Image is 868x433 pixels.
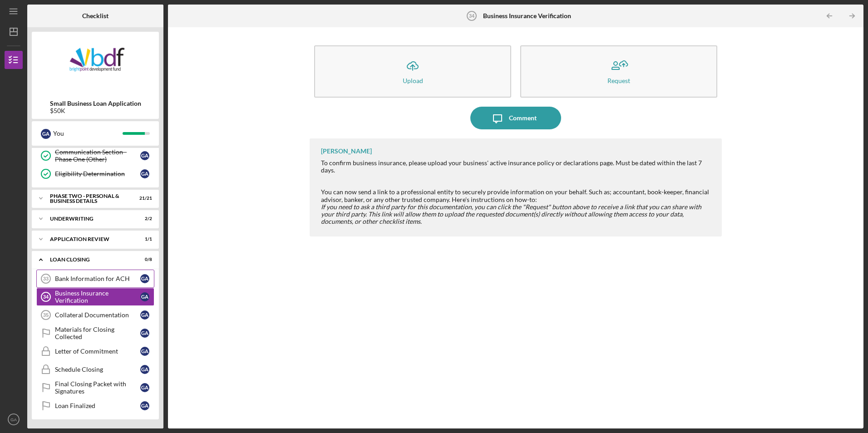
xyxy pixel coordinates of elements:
a: Communication Section - Phase One (Other)GA [36,147,154,165]
div: G A [140,347,149,356]
a: Loan FinalizedGA [36,397,154,415]
div: Final Closing Packet with Signatures [55,380,140,395]
b: Business Insurance Verification [483,12,571,20]
div: Upload [403,77,423,84]
b: Checklist [82,12,108,20]
tspan: 34 [43,294,49,300]
div: G A [140,383,149,392]
div: G A [140,292,149,301]
em: If you need to ask a third party for this documentation, you can click the "Request" button above... [321,203,701,225]
div: 2 / 2 [136,216,152,221]
a: Final Closing Packet with SignaturesGA [36,379,154,397]
div: 21 / 21 [136,196,152,201]
div: PHASE TWO - PERSONAL & BUSINESS DETAILS [50,193,129,204]
div: 0 / 8 [136,257,152,262]
div: Business Insurance Verification [55,290,140,304]
text: GA [10,417,17,422]
div: Request [607,77,630,84]
a: Schedule ClosingGA [36,360,154,379]
tspan: 35 [43,312,49,318]
button: Request [520,45,717,98]
div: G A [140,365,149,374]
div: Loan Closing [50,257,129,262]
div: G A [140,329,149,338]
div: G A [140,169,149,178]
a: 34Business Insurance VerificationGA [36,288,154,306]
tspan: 34 [469,13,475,19]
div: Bank Information for ACH [55,275,140,282]
a: 33Bank Information for ACHGA [36,270,154,288]
div: [PERSON_NAME] [321,148,372,155]
button: Comment [470,107,561,129]
div: G A [140,401,149,410]
div: Loan Finalized [55,402,140,409]
div: Comment [509,107,537,129]
div: Communication Section - Phase One (Other) [55,148,140,163]
div: ​ [321,203,712,225]
button: GA [5,410,23,428]
div: Letter of Commitment [55,348,140,355]
div: Collateral Documentation [55,311,140,319]
div: Schedule Closing [55,366,140,373]
div: You can now send a link to a professional entity to securely provide information on your behalf. ... [321,188,712,203]
div: You [53,126,123,141]
tspan: 33 [43,276,49,281]
div: G A [140,310,149,320]
div: Application Review [50,236,129,242]
div: Eligibility Determination [55,170,140,177]
a: 35Collateral DocumentationGA [36,306,154,324]
a: Materials for Closing CollectedGA [36,324,154,342]
button: Upload [314,45,511,98]
div: Underwriting [50,216,129,221]
div: $50K [50,107,141,114]
img: Product logo [32,36,159,91]
div: To confirm business insurance, please upload your business' active insurance policy or declaratio... [321,159,712,174]
div: G A [41,129,51,139]
div: 1 / 1 [136,236,152,242]
div: G A [140,274,149,283]
div: G A [140,151,149,160]
a: Eligibility DeterminationGA [36,165,154,183]
a: Letter of CommitmentGA [36,342,154,360]
b: Small Business Loan Application [50,100,141,107]
div: Materials for Closing Collected [55,326,140,340]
